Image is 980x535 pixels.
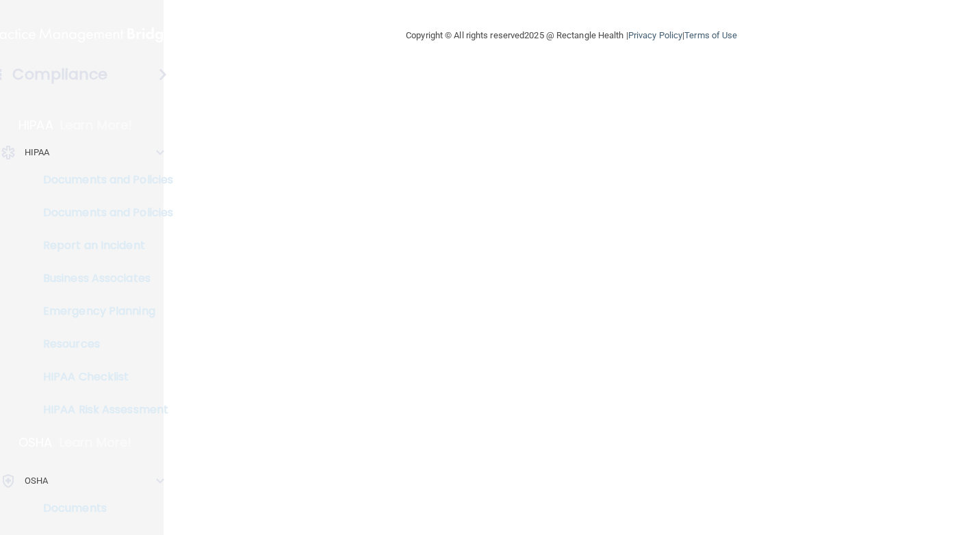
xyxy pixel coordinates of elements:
a: Privacy Policy [628,30,682,40]
p: Business Associates [9,272,196,285]
p: Documents [9,501,196,515]
div: Copyright © All rights reserved 2025 @ Rectangle Health | | [322,14,821,57]
p: HIPAA [25,144,50,161]
p: Emergency Planning [9,304,196,318]
p: OSHA [25,473,48,489]
p: OSHA [18,434,53,451]
p: HIPAA Risk Assessment [9,403,196,417]
p: Documents and Policies [9,173,196,187]
p: HIPAA Checklist [9,370,196,384]
p: Documents and Policies [9,206,196,220]
a: Terms of Use [684,30,737,40]
p: Resources [9,337,196,351]
h4: Compliance [12,65,107,84]
p: Learn More! [60,434,132,451]
p: Report an Incident [9,239,196,252]
p: HIPAA [18,117,53,133]
p: Learn More! [60,117,133,133]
